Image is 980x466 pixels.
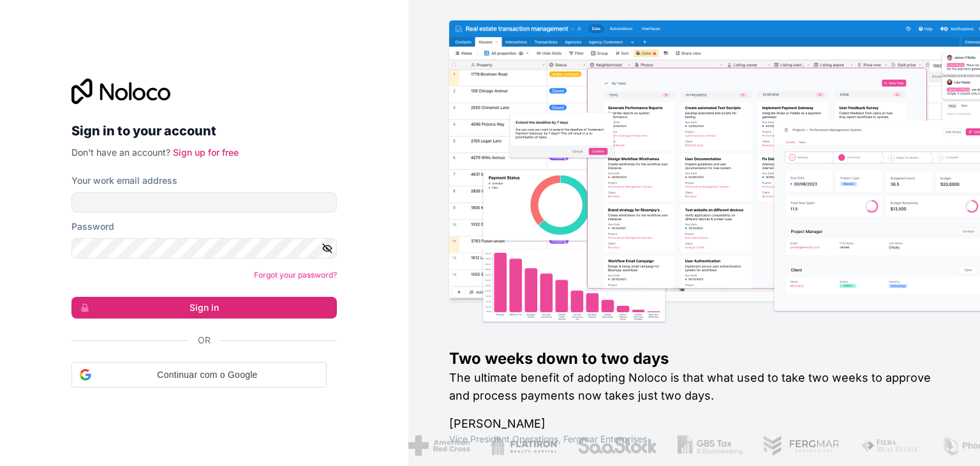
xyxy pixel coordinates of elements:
[71,220,114,233] label: Password
[71,238,337,259] input: Password
[71,297,337,319] button: Sign in
[71,174,177,187] label: Your work email address
[449,349,939,369] h1: Two weeks down to two days
[449,369,939,405] h2: The ultimate benefit of adopting Noloco is that what used to take two weeks to approve and proces...
[198,334,211,347] span: Or
[405,435,466,456] img: /assets/american-red-cross-BAupjrZR.png
[71,147,170,158] span: Don't have an account?
[71,362,327,387] div: Continuar com o Google
[173,147,239,158] a: Sign up for free
[71,119,337,142] h2: Sign in to your account
[254,270,337,280] a: Forgot your password?
[96,368,318,382] span: Continuar com o Google
[449,415,939,433] h1: [PERSON_NAME]
[449,433,939,446] h1: Vice President Operations , Fergmar Enterprises
[71,192,337,213] input: Email address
